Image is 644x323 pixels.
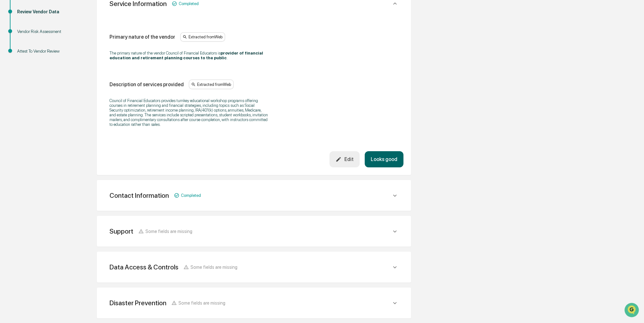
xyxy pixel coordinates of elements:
button: Looks good [365,151,403,167]
a: 🗄️Attestations [43,110,81,121]
span: [PERSON_NAME] [20,86,51,91]
div: Disaster PreventionSome fields are missing [104,295,403,311]
span: Completed [181,193,201,198]
span: Completed [179,1,199,6]
div: Past conversations [6,70,43,75]
strong: provider of financial education and retirement planning courses to the public [110,51,263,60]
div: Disaster Prevention [110,299,166,307]
img: 8933085812038_c878075ebb4cc5468115_72.jpg [13,48,25,60]
div: 🔎 [6,125,11,130]
div: Data Access & Controls [110,263,178,271]
div: Edit [335,156,353,162]
span: Data Lookup [13,124,40,131]
div: Primary nature of the vendor [110,34,175,40]
span: Some fields are missing [178,300,225,306]
div: Review Vendor Data [17,9,69,15]
span: Preclearance [13,112,41,119]
div: Contact Information [110,191,169,199]
img: 1746055101610-c473b297-6a78-478c-a979-82029cc54cd1 [6,48,18,60]
a: 🖐️Preclearance [4,110,43,121]
span: Some fields are missing [145,229,192,234]
div: Start new chat [29,48,104,55]
button: Edit [329,151,360,167]
p: Council of Financial Educators provides turnkey educational workshop programs offering courses in... [110,98,268,127]
div: We're available if you need us! [29,55,87,60]
div: 🖐️ [6,113,11,118]
p: The primary nature of the vendor Council of Financial Educators is . [110,51,268,60]
span: • [53,86,55,91]
div: Extracted from Web [189,80,234,89]
div: Data Access & ControlsSome fields are missing [104,259,403,275]
div: Vendor Risk Assessment [17,28,69,35]
div: 🗄️ [46,113,51,118]
button: See all [98,69,116,76]
div: Attest To Vendor Review [17,48,69,55]
div: SupportSome fields are missing [104,223,403,239]
img: Sigrid Alegria [6,80,17,90]
p: How can we help? [6,13,116,23]
span: Attestations [52,112,79,119]
div: Support [110,227,133,235]
button: Start new chat [108,50,116,58]
div: Service InformationCompleted [104,14,403,168]
div: Description of services provided [110,81,184,87]
iframe: Open customer support [624,302,641,319]
span: Pylon [63,140,77,145]
a: 🔎Data Lookup [4,122,43,133]
div: Contact InformationCompleted [104,188,403,203]
span: [DATE] [56,86,69,91]
span: Some fields are missing [190,264,237,270]
a: Powered byPylon [45,139,77,145]
div: Extracted from Web [180,32,225,42]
